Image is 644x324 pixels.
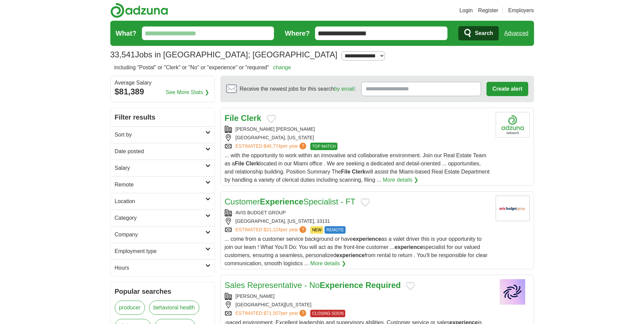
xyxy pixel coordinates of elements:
strong: Clerk [241,113,261,123]
label: Where? [285,28,310,38]
a: Employers [508,6,534,15]
a: producer [115,301,145,315]
a: AVIS BUDGET GROUP [236,210,286,215]
strong: Required [365,281,401,290]
a: ESTIMATED:$46,774per year? [236,143,308,150]
a: Salary [111,160,215,176]
div: [PERSON_NAME] [PERSON_NAME] [225,126,490,133]
a: Advanced [504,26,528,40]
span: CLOSING SOON [310,310,345,317]
span: ? [299,226,306,233]
span: Receive the newest jobs for this search : [240,85,356,93]
strong: File [225,113,239,123]
a: See More Stats ❯ [166,88,209,96]
strong: File [235,161,244,166]
strong: Clerk [352,169,366,175]
h2: Filter results [111,108,215,126]
span: 33,541 [110,49,135,61]
img: Company logo [496,112,530,138]
a: Sort by [111,126,215,143]
span: $46,774 [263,143,281,149]
span: NEW [310,226,323,234]
h2: Popular searches [115,286,210,296]
span: ... come from a customer service background or have as a valet driver this is your opportunity to... [225,236,488,266]
span: ? [299,310,306,317]
div: $81,389 [115,86,210,98]
a: Hours [111,259,215,276]
span: ... with the opportunity to work within an innovative and collaborative environment. Join our Rea... [225,152,490,183]
strong: Experience [260,197,303,206]
h2: Location [115,197,205,205]
a: More details ❯ [310,259,346,268]
a: Remote [111,176,215,193]
span: $21,124 [263,227,281,232]
div: [GEOGRAPHIC_DATA], [US_STATE], 33131 [225,218,490,225]
div: [GEOGRAPHIC_DATA], [US_STATE] [225,134,490,141]
h2: including "Postal" or "Clerk" or "No" or "experience" or "required" [114,64,291,72]
h2: Category [115,214,205,222]
strong: Clerk [246,161,259,166]
h2: Date posted [115,147,205,156]
img: Adzuna logo [110,3,168,18]
a: Login [459,6,473,15]
a: File Clerk [225,113,261,123]
h2: Employment type [115,247,205,255]
a: More details ❯ [383,176,419,184]
button: Search [458,26,499,40]
a: ESTIMATED:$71,507per year? [236,310,308,317]
a: Sales Representative - NoExperience Required [225,281,401,290]
strong: experience [336,252,365,258]
h2: Hours [115,264,205,272]
div: Average Salary [115,80,210,86]
img: Company logo [496,279,530,305]
div: [PERSON_NAME] [225,293,490,300]
a: Employment type [111,243,215,259]
a: Category [111,210,215,226]
button: Add to favorite jobs [361,198,370,206]
a: CustomerExperienceSpecialist - FT [225,197,355,206]
h2: Salary [115,164,205,172]
span: REMOTE [325,226,345,234]
span: TOP MATCH [310,143,337,150]
a: ESTIMATED:$21,124per year? [236,226,308,234]
button: Add to favorite jobs [406,282,415,290]
a: Location [111,193,215,210]
a: Company [111,226,215,243]
a: behavioral health [149,301,199,315]
div: [GEOGRAPHIC_DATA][US_STATE] [225,301,490,308]
a: Date posted [111,143,215,160]
img: Avis Budget Group logo [496,196,530,221]
strong: experience [353,236,381,242]
h2: Remote [115,181,205,189]
button: Add to favorite jobs [267,115,276,123]
h1: Jobs in [GEOGRAPHIC_DATA]; [GEOGRAPHIC_DATA] [110,50,337,59]
label: What? [116,28,136,38]
strong: Experience [320,281,363,290]
button: Create alert [486,82,528,96]
strong: experience [394,244,423,250]
h2: Sort by [115,131,205,139]
span: Search [475,26,493,40]
a: Register [478,6,498,15]
span: ? [299,143,306,149]
a: by email [334,86,354,92]
h2: Company [115,231,205,239]
span: $71,507 [263,310,281,316]
a: change [273,65,291,70]
strong: File [341,169,351,175]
